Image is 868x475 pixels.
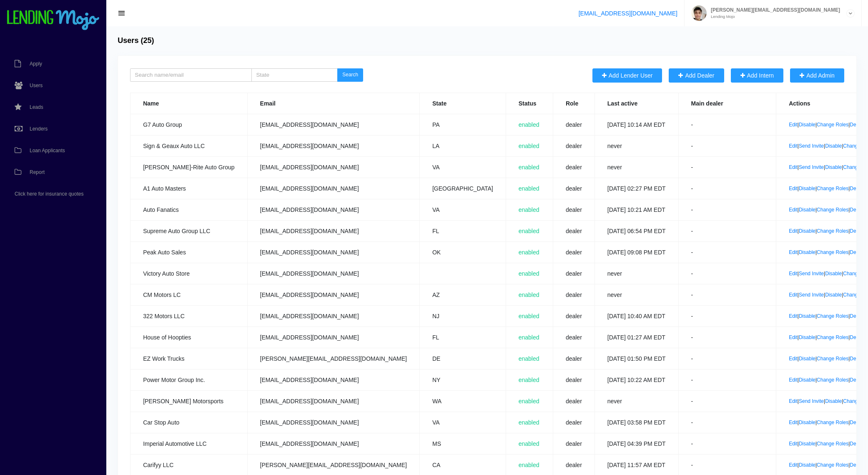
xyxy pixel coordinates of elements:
[799,356,815,362] a: Disable
[30,105,43,110] span: Leads
[678,114,776,135] td: -
[789,228,798,234] a: Edit
[825,292,842,298] a: Disable
[519,462,539,468] span: enabled
[130,284,247,305] td: CM Motors LC
[799,334,815,340] a: Disable
[789,292,798,298] a: Edit
[595,220,678,241] td: [DATE] 06:54 PM EDT
[707,15,840,19] small: Lending Mojo
[790,68,844,83] button: Add Admin
[789,143,798,149] a: Edit
[799,228,815,234] a: Disable
[519,164,539,171] span: enabled
[247,114,419,135] td: [EMAIL_ADDRESS][DOMAIN_NAME]
[419,284,506,305] td: AZ
[817,377,848,383] a: Change Roles
[595,114,678,135] td: [DATE] 10:14 AM EDT
[789,249,798,255] a: Edit
[799,420,815,425] a: Disable
[799,164,824,170] a: Send Invite
[678,199,776,220] td: -
[678,220,776,241] td: -
[247,284,419,305] td: [EMAIL_ADDRESS][DOMAIN_NAME]
[519,440,539,447] span: enabled
[595,305,678,327] td: [DATE] 10:40 AM EDT
[817,249,848,255] a: Change Roles
[247,220,419,241] td: [EMAIL_ADDRESS][DOMAIN_NAME]
[130,241,247,263] td: Peak Auto Sales
[247,199,419,220] td: [EMAIL_ADDRESS][DOMAIN_NAME]
[553,135,595,156] td: dealer
[130,327,247,348] td: House of Hoopties
[553,114,595,135] td: dealer
[799,249,815,255] a: Disable
[825,143,842,149] a: Disable
[595,369,678,390] td: [DATE] 10:22 AM EDT
[247,178,419,199] td: [EMAIL_ADDRESS][DOMAIN_NAME]
[553,390,595,412] td: dealer
[419,241,506,263] td: OK
[419,93,506,114] th: State
[247,348,419,369] td: [PERSON_NAME][EMAIL_ADDRESS][DOMAIN_NAME]
[592,68,662,83] button: Add Lender User
[731,68,784,83] button: Add Intern
[553,412,595,433] td: dealer
[595,178,678,199] td: [DATE] 02:27 PM EDT
[247,241,419,263] td: [EMAIL_ADDRESS][DOMAIN_NAME]
[789,186,798,191] a: Edit
[678,433,776,454] td: -
[130,178,247,199] td: A1 Auto Masters
[506,93,553,114] th: Status
[130,369,247,390] td: Power Motor Group Inc.
[519,398,539,405] span: enabled
[251,68,338,82] input: State
[519,419,539,426] span: enabled
[825,398,842,404] a: Disable
[817,462,848,468] a: Change Roles
[419,199,506,220] td: VA
[247,390,419,412] td: [EMAIL_ADDRESS][DOMAIN_NAME]
[553,241,595,263] td: dealer
[817,334,848,340] a: Change Roles
[678,348,776,369] td: -
[519,355,539,362] span: enabled
[669,68,724,83] button: Add Dealer
[707,8,840,13] span: [PERSON_NAME][EMAIL_ADDRESS][DOMAIN_NAME]
[130,135,247,156] td: Sign & Geaux Auto LLC
[579,10,677,17] a: [EMAIL_ADDRESS][DOMAIN_NAME]
[519,143,539,149] span: enabled
[799,398,824,404] a: Send Invite
[553,263,595,284] td: dealer
[799,462,815,468] a: Disable
[595,263,678,284] td: never
[130,199,247,220] td: Auto Fanatics
[15,191,83,196] span: Click here for insurance quotes
[595,199,678,220] td: [DATE] 10:21 AM EDT
[419,156,506,178] td: VA
[789,164,798,170] a: Edit
[789,271,798,276] a: Edit
[595,241,678,263] td: [DATE] 09:08 PM EDT
[553,327,595,348] td: dealer
[6,10,100,31] img: logo-small.png
[130,390,247,412] td: [PERSON_NAME] Motorsports
[247,263,419,284] td: [EMAIL_ADDRESS][DOMAIN_NAME]
[678,156,776,178] td: -
[30,148,65,153] span: Loan Applicants
[799,271,824,276] a: Send Invite
[789,420,798,425] a: Edit
[553,178,595,199] td: dealer
[799,377,815,383] a: Disable
[799,143,824,149] a: Send Invite
[799,441,815,447] a: Disable
[595,156,678,178] td: never
[553,433,595,454] td: dealer
[130,114,247,135] td: G7 Auto Group
[691,5,707,21] img: Profile image
[595,412,678,433] td: [DATE] 03:58 PM EDT
[130,220,247,241] td: Supreme Auto Group LLC
[678,93,776,114] th: Main dealer
[553,156,595,178] td: dealer
[789,356,798,362] a: Edit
